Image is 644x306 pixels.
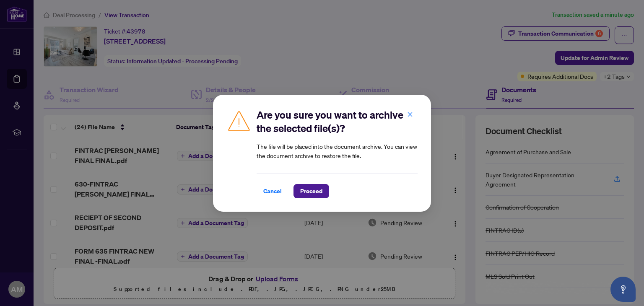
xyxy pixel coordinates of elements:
span: Cancel [263,184,282,198]
button: Cancel [257,184,288,198]
button: Open asap [610,277,636,302]
span: close [407,111,413,117]
button: Proceed [293,184,329,198]
h2: Are you sure you want to archive the selected file(s)? [257,108,418,135]
article: The file will be placed into the document archive. You can view the document archive to restore t... [257,142,418,160]
span: Proceed [300,184,322,198]
img: Caution Icon [226,108,252,133]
